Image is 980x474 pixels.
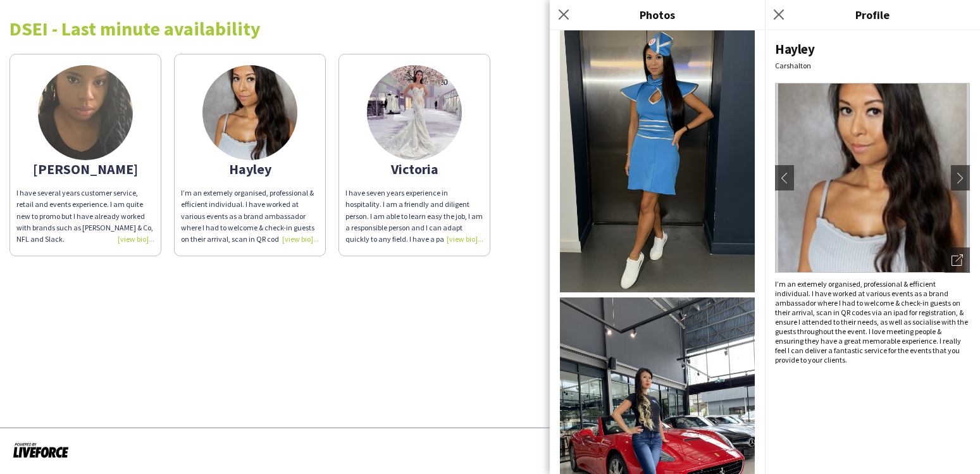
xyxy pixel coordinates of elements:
h3: Profile [765,6,980,23]
div: DSEI - Last minute availability [9,19,971,38]
div: Open photos pop-in [945,247,970,273]
img: thumb-65ff4a87dc7dc.jpeg [202,65,297,160]
img: thumb-6319ed36de21a.jpg [38,65,133,160]
div: I have several years customer service, retail and events experience. I am quite new to promo but ... [16,187,154,245]
div: [PERSON_NAME] [16,163,154,175]
div: Victoria [345,163,483,175]
div: I’m an extemely organised, professional & efficient individual. I have worked at various events a... [181,187,319,245]
div: Carshalton [775,61,970,70]
div: Hayley [775,41,970,58]
div: I have seven years experience in hospitality. I am a friendly and diligent person. I am able to l... [345,187,483,245]
img: Powered by Liveforce [13,441,69,459]
div: I’m an extemely organised, professional & efficient individual. I have worked at various events a... [775,279,970,365]
img: Crew avatar or photo [775,83,970,273]
img: thumb-165633415662b9a74c56a28.jpeg [367,65,462,160]
h3: Photos [550,6,765,23]
div: Hayley [181,163,319,175]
